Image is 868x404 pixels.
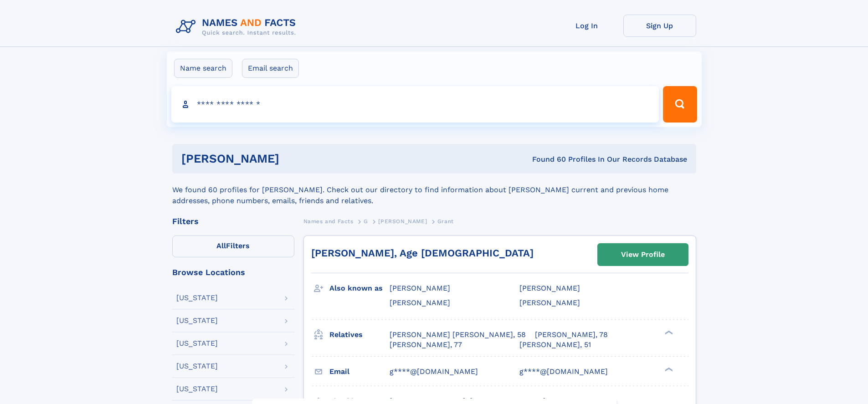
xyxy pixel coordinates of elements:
[550,15,623,37] a: Log In
[519,340,591,350] a: [PERSON_NAME], 51
[172,217,294,225] div: Filters
[176,385,218,393] div: [US_STATE]
[176,294,218,302] div: [US_STATE]
[329,327,390,343] h3: Relatives
[535,330,608,340] a: [PERSON_NAME], 78
[390,284,450,292] span: [PERSON_NAME]
[437,218,454,225] span: Grant
[364,215,368,227] a: G
[519,284,580,292] span: [PERSON_NAME]
[172,15,303,39] img: Logo Names and Facts
[303,215,354,227] a: Names and Facts
[378,218,427,225] span: [PERSON_NAME]
[663,329,673,335] div: ❯
[329,364,390,379] h3: Email
[181,153,406,164] h1: [PERSON_NAME]
[172,174,696,206] div: We found 60 profiles for [PERSON_NAME]. Check out our directory to find information about [PERSON...
[172,268,294,276] div: Browse Locations
[172,235,294,257] label: Filters
[378,215,427,227] a: [PERSON_NAME]
[216,241,226,250] span: All
[174,59,232,78] label: Name search
[623,15,696,37] a: Sign Up
[390,330,526,340] a: [PERSON_NAME] [PERSON_NAME], 58
[519,298,580,307] span: [PERSON_NAME]
[663,366,673,372] div: ❯
[329,281,390,296] h3: Also known as
[176,340,218,347] div: [US_STATE]
[390,340,462,350] a: [PERSON_NAME], 77
[406,154,687,164] div: Found 60 Profiles In Our Records Database
[364,218,368,225] span: G
[242,59,299,78] label: Email search
[598,244,688,266] a: View Profile
[171,86,659,123] input: search input
[176,363,218,370] div: [US_STATE]
[621,244,665,265] div: View Profile
[390,298,450,307] span: [PERSON_NAME]
[663,86,697,123] button: Search Button
[176,317,218,324] div: [US_STATE]
[311,247,534,259] a: [PERSON_NAME], Age [DEMOGRAPHIC_DATA]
